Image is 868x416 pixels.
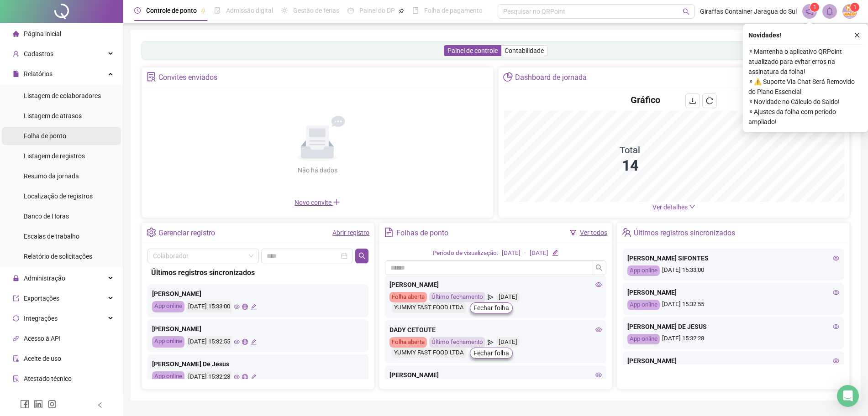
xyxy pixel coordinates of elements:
span: bell [826,7,834,16]
span: global [242,304,248,310]
div: Folhas de ponto [396,225,448,241]
span: search [683,8,689,15]
sup: Atualize o seu contato no menu Meus Dados [850,3,859,12]
span: linkedin [34,400,43,409]
span: eye [595,372,602,378]
div: [DATE] [502,249,521,258]
span: dashboard [347,7,354,14]
span: sun [281,7,288,14]
span: eye [833,323,839,330]
span: instagram [47,400,57,409]
span: Painel do DP [359,7,395,14]
span: global [242,374,248,380]
span: file-text [384,228,394,237]
span: ⚬ Ajustes da folha com período ampliado! [748,107,863,127]
span: global [242,339,248,345]
span: Folha de pagamento [424,7,483,14]
h4: Gráfico [631,94,660,106]
span: edit [552,250,558,255]
span: Cadastros [24,50,53,57]
div: DADY CETOUTE [389,325,601,335]
span: eye [234,374,240,380]
a: Ver todos [580,229,607,236]
span: eye [833,358,839,364]
div: - [524,249,526,258]
div: [DATE] [530,249,548,258]
div: [DATE] 15:33:00 [627,265,839,276]
span: edit [251,339,257,345]
span: send [488,337,494,348]
span: Novidades ! [748,30,781,40]
div: [PERSON_NAME] [627,287,839,297]
div: App online [627,300,660,310]
span: ⚬ Novidade no Cálculo do Saldo! [748,97,863,107]
div: Convites enviados [158,70,217,85]
img: 84172 [843,5,857,18]
span: Giraffas Container Jaragua do Sul [700,6,797,16]
div: [DATE] 15:32:28 [187,371,231,383]
div: Últimos registros sincronizados [634,225,735,241]
div: App online [627,334,660,344]
span: lock [13,275,19,281]
span: file-done [214,7,221,14]
div: [PERSON_NAME] De Jesus [152,359,364,369]
sup: 1 [810,3,819,12]
span: Resumo da jornada [24,172,79,180]
span: Listagem de registros [24,152,85,160]
span: audit [13,355,19,362]
span: left [97,402,103,408]
span: eye [595,327,602,333]
span: Fechar folha [473,348,509,358]
span: clock-circle [134,7,141,14]
span: Controle de ponto [146,7,197,14]
span: Folha de ponto [24,132,66,140]
span: pie-chart [503,72,513,82]
button: Fechar folha [470,348,513,359]
div: Último fechamento [429,292,485,302]
div: Último fechamento [429,337,485,348]
span: Atestado técnico [24,375,72,382]
div: App online [152,301,184,312]
span: Aceite de uso [24,355,61,362]
span: Relatório de solicitações [24,253,92,260]
span: Admissão digital [226,7,273,14]
span: edit [251,374,257,380]
span: send [488,292,494,302]
div: Não há dados [275,165,359,175]
span: Fechar folha [473,303,509,313]
div: App online [627,265,660,276]
a: Abrir registro [332,229,369,236]
span: Banco de Horas [24,213,69,220]
span: ⚬ ⚠️ Suporte Via Chat Será Removido do Plano Essencial [748,77,863,97]
span: file [13,71,19,77]
div: Últimos registros sincronizados [151,267,365,278]
span: download [689,97,696,104]
span: filter [570,229,576,236]
div: [DATE] 15:32:55 [627,300,839,310]
div: [PERSON_NAME] [389,370,601,380]
span: Painel de controle [447,47,498,54]
a: Ver detalhes down [652,203,695,211]
span: plus [333,198,340,206]
div: [PERSON_NAME] [627,356,839,366]
span: eye [833,289,839,296]
span: Relatórios [24,70,53,78]
span: pushpin [200,8,206,14]
span: edit [251,304,257,310]
span: eye [234,339,240,345]
span: Listagem de colaboradores [24,92,101,99]
span: export [13,295,19,302]
span: home [13,31,19,37]
span: Ver detalhes [652,203,688,211]
span: 1 [813,4,816,10]
span: notification [805,7,814,16]
span: Página inicial [24,30,61,37]
span: down [689,203,695,210]
span: eye [833,255,839,261]
span: Administração [24,275,65,282]
div: [PERSON_NAME] [389,280,601,290]
div: [DATE] 15:32:55 [187,336,231,348]
div: Dashboard de jornada [515,70,587,85]
span: Integrações [24,315,58,322]
div: YUMMY FAST FOOD LTDA [392,348,466,358]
